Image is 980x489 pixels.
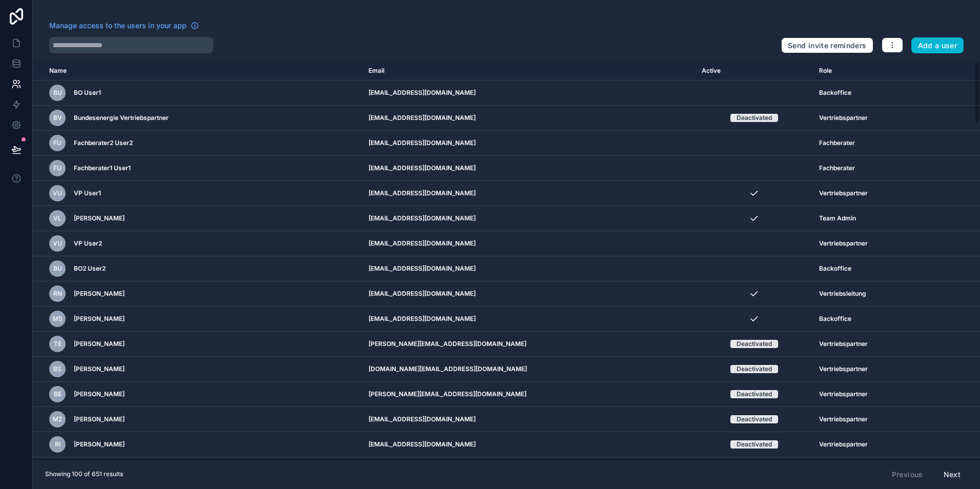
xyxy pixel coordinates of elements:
[819,290,866,298] span: Vertriebsleitung
[54,390,62,398] span: BE
[49,21,199,31] a: Manage access to the users in your app
[819,164,855,172] span: Fachberater
[53,189,62,197] span: VU
[74,89,101,97] span: BO User1
[53,365,62,373] span: BS
[819,440,868,449] span: Vertriebspartner
[53,290,62,298] span: RN
[362,156,696,181] td: [EMAIL_ADDRESS][DOMAIN_NAME]
[737,340,772,348] div: Deactivated
[911,37,964,54] button: Add a user
[362,307,696,332] td: [EMAIL_ADDRESS][DOMAIN_NAME]
[74,315,125,323] span: [PERSON_NAME]
[819,264,851,273] span: Backoffice
[819,114,868,122] span: Vertriebspartner
[74,239,102,248] span: VP User2
[45,470,123,478] span: Showing 100 of 651 results
[819,415,868,423] span: Vertriebspartner
[53,415,63,423] span: MZ
[362,80,696,106] td: [EMAIL_ADDRESS][DOMAIN_NAME]
[53,315,63,323] span: MS
[362,106,696,131] td: [EMAIL_ADDRESS][DOMAIN_NAME]
[781,37,873,54] button: Send invite reminders
[74,390,125,398] span: [PERSON_NAME]
[362,357,696,382] td: [DOMAIN_NAME][EMAIL_ADDRESS][DOMAIN_NAME]
[74,365,125,373] span: [PERSON_NAME]
[819,139,855,147] span: Fachberater
[362,281,696,307] td: [EMAIL_ADDRESS][DOMAIN_NAME]
[74,114,169,122] span: Bundesenergie Vertriebspartner
[362,62,696,80] th: Email
[362,382,696,407] td: [PERSON_NAME][EMAIL_ADDRESS][DOMAIN_NAME]
[819,89,851,97] span: Backoffice
[53,89,62,97] span: BU
[819,315,851,323] span: Backoffice
[362,181,696,206] td: [EMAIL_ADDRESS][DOMAIN_NAME]
[936,466,968,483] button: Next
[49,21,187,31] span: Manage access to the users in your app
[53,164,62,172] span: FU
[362,457,696,482] td: [EMAIL_ADDRESS][DOMAIN_NAME]
[53,114,62,122] span: BV
[74,189,101,197] span: VP User1
[737,440,772,449] div: Deactivated
[74,139,133,147] span: Fachberater2 User2
[74,290,125,298] span: [PERSON_NAME]
[362,131,696,156] td: [EMAIL_ADDRESS][DOMAIN_NAME]
[737,390,772,398] div: Deactivated
[53,139,62,147] span: FU
[74,264,106,273] span: BO2 User2
[737,365,772,373] div: Deactivated
[74,164,131,172] span: Fachberater1 User1
[819,214,856,222] span: Team Admin
[54,340,62,348] span: TE
[74,440,125,449] span: [PERSON_NAME]
[74,415,125,423] span: [PERSON_NAME]
[819,340,868,348] span: Vertriebspartner
[74,214,125,222] span: [PERSON_NAME]
[362,407,696,432] td: [EMAIL_ADDRESS][DOMAIN_NAME]
[362,231,696,256] td: [EMAIL_ADDRESS][DOMAIN_NAME]
[819,189,868,197] span: Vertriebspartner
[819,390,868,398] span: Vertriebspartner
[362,332,696,357] td: [PERSON_NAME][EMAIL_ADDRESS][DOMAIN_NAME]
[362,206,696,231] td: [EMAIL_ADDRESS][DOMAIN_NAME]
[74,340,125,348] span: [PERSON_NAME]
[737,415,772,423] div: Deactivated
[53,239,62,248] span: VU
[819,239,868,248] span: Vertriebspartner
[33,62,980,459] div: scrollable content
[53,214,62,222] span: VL
[696,62,813,80] th: Active
[53,264,62,273] span: BU
[362,432,696,457] td: [EMAIL_ADDRESS][DOMAIN_NAME]
[55,440,60,449] span: RI
[362,256,696,281] td: [EMAIL_ADDRESS][DOMAIN_NAME]
[819,365,868,373] span: Vertriebspartner
[737,114,772,122] div: Deactivated
[33,62,362,80] th: Name
[813,62,936,80] th: Role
